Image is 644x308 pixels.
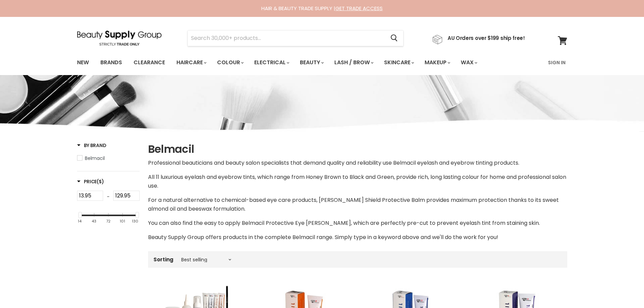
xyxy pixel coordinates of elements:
[77,142,106,149] h3: By Brand
[148,219,567,228] p: You can also find the easy to apply Belmacil Protective Eye [PERSON_NAME], which are perfectly pr...
[610,276,637,301] iframe: Gorgias live chat messenger
[95,55,127,70] a: Brands
[103,191,113,203] div: -
[385,30,403,46] button: Search
[329,55,378,70] a: Lash / Brow
[85,155,105,162] span: Belmacil
[72,55,94,70] a: New
[97,178,104,185] span: ($)
[113,191,140,201] input: Max Price
[153,257,173,262] label: Sorting
[77,155,140,162] a: Belmacil
[128,55,170,70] a: Clearance
[92,219,96,223] div: 43
[69,53,576,72] nav: Main
[77,191,103,201] input: Min Price
[72,53,514,72] ul: Main menu
[188,30,385,46] input: Search
[120,219,125,223] div: 101
[544,55,570,70] a: Sign In
[148,159,567,242] div: All 11 luxurious eyelash and eyebrow tints, which range from Honey Brown to Black and Green, prov...
[148,233,567,242] p: Beauty Supply Group offers products in the complete Belmacil range. Simply type in a keyword abov...
[148,196,567,213] p: For a natural alternative to chemical-based eye care products, [PERSON_NAME] Shield Protective Ba...
[106,219,111,223] div: 72
[148,142,567,156] h1: Belmacil
[420,55,454,70] a: Makeup
[69,5,576,12] div: HAIR & BEAUTY TRADE SUPPLY |
[335,5,383,12] a: GET TRADE ACCESS
[295,55,328,70] a: Beauty
[249,55,293,70] a: Electrical
[77,178,104,185] span: Price
[379,55,418,70] a: Skincare
[78,219,81,223] div: 14
[132,219,138,223] div: 130
[171,55,211,70] a: Haircare
[456,55,481,70] a: Wax
[77,178,104,185] h3: Price($)
[148,159,567,167] p: Professional beauticians and beauty salon specialists that demand quality and reliability use Bel...
[212,55,248,70] a: Colour
[187,30,404,46] form: Product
